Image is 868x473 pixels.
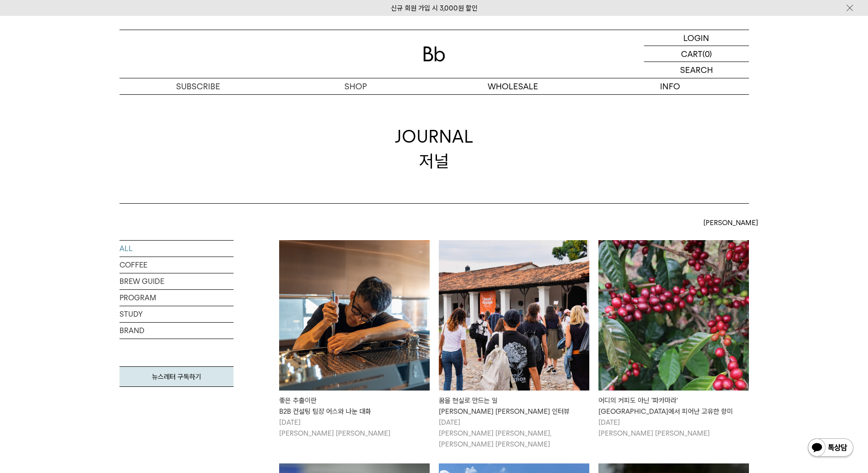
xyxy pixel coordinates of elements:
[598,395,749,417] div: 어디의 커피도 아닌 '파카마라' [GEOGRAPHIC_DATA]에서 피어난 고유한 향미
[680,62,713,78] p: SEARCH
[598,417,749,439] p: [DATE] [PERSON_NAME] [PERSON_NAME]
[439,240,589,391] img: 꿈을 현실로 만드는 일빈보야지 탁승희 대표 인터뷰
[703,217,758,228] span: [PERSON_NAME]
[395,124,473,173] div: JOURNAL 저널
[120,78,277,94] a: SUBSCRIBE
[120,273,234,289] a: BREW GUIDE
[391,4,478,12] a: 신규 회원 가입 시 3,000원 할인
[681,46,702,62] p: CART
[120,241,234,257] a: ALL
[120,306,234,322] a: STUDY
[120,366,234,387] a: 뉴스레터 구독하기
[683,30,709,46] p: LOGIN
[644,30,749,46] a: LOGIN
[598,240,749,439] a: 어디의 커피도 아닌 '파카마라'엘살바도르에서 피어난 고유한 향미 어디의 커피도 아닌 '파카마라'[GEOGRAPHIC_DATA]에서 피어난 고유한 향미 [DATE][PERSON...
[592,78,749,94] p: INFO
[434,78,592,94] p: WHOLESALE
[439,417,589,450] p: [DATE] [PERSON_NAME] [PERSON_NAME], [PERSON_NAME] [PERSON_NAME]
[120,323,234,339] a: BRAND
[439,240,589,450] a: 꿈을 현실로 만드는 일빈보야지 탁승희 대표 인터뷰 꿈을 현실로 만드는 일[PERSON_NAME] [PERSON_NAME] 인터뷰 [DATE][PERSON_NAME] [PERS...
[598,240,749,391] img: 어디의 커피도 아닌 '파카마라'엘살바도르에서 피어난 고유한 향미
[644,46,749,62] a: CART (0)
[439,395,589,417] div: 꿈을 현실로 만드는 일 [PERSON_NAME] [PERSON_NAME] 인터뷰
[277,78,434,94] a: SHOP
[702,46,712,62] p: (0)
[279,240,430,391] img: 좋은 추출이란B2B 컨설팅 팀장 어스와 나눈 대화
[120,257,234,273] a: COFFEE
[120,290,234,306] a: PROGRAM
[279,417,430,439] p: [DATE] [PERSON_NAME] [PERSON_NAME]
[807,437,854,459] img: 카카오톡 채널 1:1 채팅 버튼
[423,46,445,62] img: 로고
[279,395,430,417] div: 좋은 추출이란 B2B 컨설팅 팀장 어스와 나눈 대화
[279,240,430,439] a: 좋은 추출이란B2B 컨설팅 팀장 어스와 나눈 대화 좋은 추출이란B2B 컨설팅 팀장 어스와 나눈 대화 [DATE][PERSON_NAME] [PERSON_NAME]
